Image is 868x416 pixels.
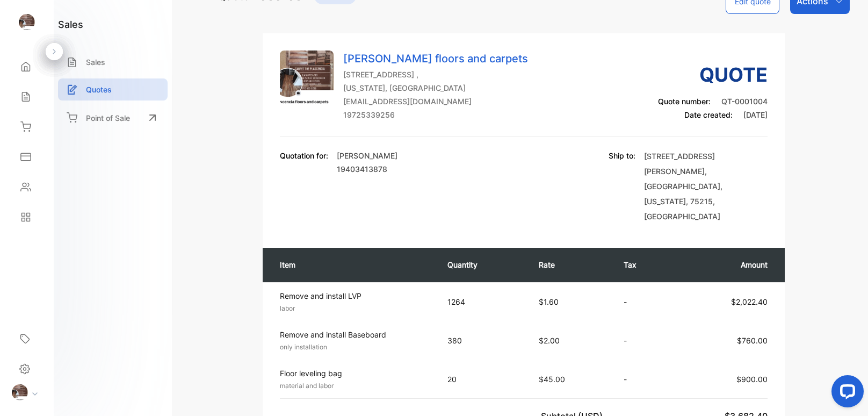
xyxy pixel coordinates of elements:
p: 20 [447,374,517,385]
p: Item [280,259,426,270]
p: - [624,374,663,385]
p: Quantity [447,259,517,270]
span: $900.00 [736,375,768,384]
span: $45.00 [539,375,565,384]
p: Floor leveling bag [280,368,436,379]
a: Quotes [58,78,168,101]
p: 1264 [447,296,517,307]
p: Rate [539,259,602,270]
span: QT-0001004 [721,97,768,106]
p: Date created: [658,109,768,120]
p: Remove and install Baseboard [280,329,436,340]
p: [US_STATE], [GEOGRAPHIC_DATA] [343,82,528,94]
p: Amount [685,259,768,270]
img: logo [19,14,35,30]
p: 19403413878 [337,163,397,175]
p: - [624,296,663,307]
a: Sales [58,51,168,73]
iframe: LiveChat chat widget [823,371,868,416]
p: - [624,335,663,346]
img: Company Logo [280,51,334,104]
p: Sales [86,56,105,68]
span: [DATE] [743,110,768,119]
img: profile [12,384,28,400]
p: [STREET_ADDRESS] , [343,69,528,80]
span: $2,022.40 [731,297,768,306]
h1: sales [58,17,83,32]
p: Quotation for: [280,150,328,161]
a: Point of Sale [58,106,168,130]
span: $760.00 [737,336,768,345]
p: [PERSON_NAME] [337,150,397,161]
p: Point of Sale [86,112,130,124]
p: Ship to: [609,150,635,224]
span: [STREET_ADDRESS][PERSON_NAME] [644,152,715,176]
p: [EMAIL_ADDRESS][DOMAIN_NAME] [343,96,528,107]
p: Tax [624,259,663,270]
p: 380 [447,335,517,346]
h3: Quote [658,60,768,89]
p: Quotes [86,84,112,95]
p: Remove and install LVP [280,290,436,302]
p: 19725339256 [343,109,528,120]
span: $1.60 [539,297,559,306]
p: Quote number: [658,96,768,107]
span: $2.00 [539,336,560,345]
p: [PERSON_NAME] floors and carpets [343,51,528,67]
p: labor [280,304,436,313]
p: only installation [280,342,436,352]
p: material and labor [280,381,436,391]
span: , 75215 [686,197,713,206]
